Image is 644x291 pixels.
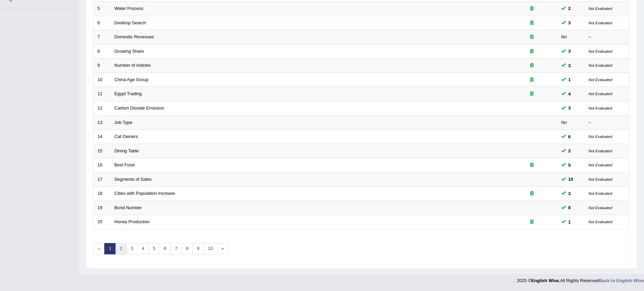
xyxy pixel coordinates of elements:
[94,30,111,45] td: 7
[589,34,626,40] div: –
[94,201,111,215] td: 19
[566,176,576,183] span: You can still take this question
[115,120,133,125] a: Job Type
[94,87,111,101] td: 11
[94,59,111,73] td: 9
[566,162,574,169] span: You can still take this question
[115,20,146,25] a: Desktop Search
[115,134,138,139] a: Cat Owners
[531,278,560,283] strong: English Wise.
[94,2,111,16] td: 5
[589,135,612,139] small: Not Evaluated
[115,6,144,11] a: Water Process
[115,34,154,39] a: Domestic Revenues
[510,190,554,197] div: Exam occurring question
[510,77,554,83] div: Exam occurring question
[510,62,554,69] div: Exam occurring question
[115,77,149,82] a: China Age Group
[589,220,612,224] small: Not Evaluated
[94,16,111,30] td: 6
[182,243,193,254] a: 8
[561,34,567,39] em: No
[566,190,574,197] span: You can still take this question
[115,177,152,182] a: Segments of Sales
[115,148,139,153] a: Dining Table
[115,205,142,210] a: Bond Number
[589,92,612,96] small: Not Evaluated
[126,243,138,254] a: 3
[115,219,150,224] a: Honey Production
[566,62,574,69] span: You can still take this question
[561,120,567,125] em: No
[589,191,612,195] small: Not Evaluated
[589,106,612,110] small: Not Evaluated
[566,104,574,112] span: You can still take this question
[566,48,574,55] span: You can still take this question
[94,115,111,130] td: 13
[510,91,554,97] div: Exam occurring question
[510,20,554,26] div: Exam occurring question
[171,243,182,254] a: 7
[115,243,126,254] a: 2
[589,63,612,67] small: Not Evaluated
[510,162,554,168] div: Exam occurring question
[510,219,554,225] div: Exam occurring question
[217,243,228,254] a: »
[566,19,574,26] span: You can still take this question
[589,163,612,167] small: Not Evaluated
[115,162,135,167] a: Best Food
[566,133,574,140] span: You can still take this question
[589,149,612,153] small: Not Evaluated
[115,91,142,96] a: Egypt Trading
[510,48,554,55] div: Exam occurring question
[94,215,111,229] td: 20
[566,5,574,12] span: You can still take this question
[589,7,612,11] small: Not Evaluated
[589,78,612,82] small: Not Evaluated
[589,21,612,25] small: Not Evaluated
[599,278,644,283] a: Back to English Wise
[566,218,574,226] span: You can still take this question
[566,147,574,154] span: You can still take this question
[203,243,217,254] a: 10
[137,243,149,254] a: 4
[94,101,111,115] td: 12
[93,243,105,254] span: «
[94,158,111,173] td: 16
[566,90,574,98] span: You can still take this question
[566,204,574,211] span: You can still take this question
[566,76,574,83] span: You can still take this question
[510,5,554,12] div: Exam occurring question
[192,243,204,254] a: 9
[510,34,554,40] div: Exam occurring question
[94,73,111,87] td: 10
[589,177,612,181] small: Not Evaluated
[94,187,111,201] td: 18
[94,144,111,158] td: 15
[115,105,164,111] a: Carbon Dioxide Emission
[94,172,111,187] td: 17
[517,274,644,284] div: 2025 © All Rights Reserved
[115,191,175,196] a: Cities with Population Increase
[94,44,111,59] td: 8
[589,206,612,210] small: Not Evaluated
[115,63,151,68] a: Number of Articles
[589,49,612,53] small: Not Evaluated
[159,243,171,254] a: 6
[104,243,116,254] a: 1
[589,119,626,126] div: –
[115,49,144,54] a: Growing Share
[94,130,111,144] td: 14
[148,243,160,254] a: 5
